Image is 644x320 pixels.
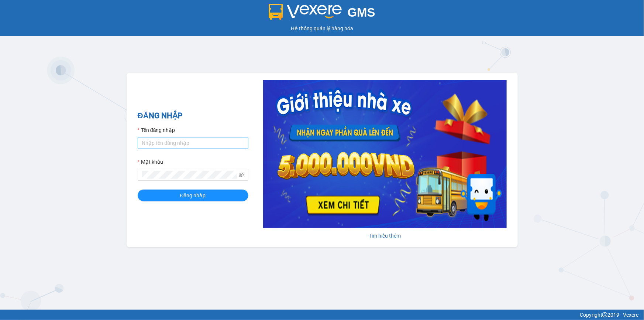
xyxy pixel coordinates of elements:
span: copyright [602,312,607,317]
label: Tên đăng nhập [138,126,175,134]
span: eye-invisible [239,172,244,177]
a: GMS [269,11,375,17]
input: Tên đăng nhập [138,137,248,149]
span: GMS [348,6,375,19]
span: Đăng nhập [180,191,206,200]
button: Đăng nhập [138,190,248,201]
label: Mật khẩu [138,158,163,166]
div: Hệ thống quản lý hàng hóa [2,24,642,33]
div: Tìm hiểu thêm [263,232,507,240]
div: Copyright 2019 - Vexere [6,311,638,319]
img: logo 2 [269,4,342,20]
input: Mật khẩu [142,171,237,179]
h2: ĐĂNG NHẬP [138,110,248,122]
img: banner-0 [263,80,507,228]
